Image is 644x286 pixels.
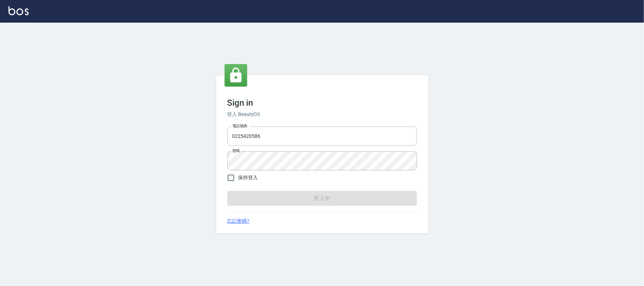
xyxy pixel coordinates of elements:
[227,98,417,108] h3: Sign in
[227,217,250,225] a: 忘記密碼?
[227,111,417,118] h6: 登入 BeautyOS
[232,148,240,153] label: 密碼
[238,174,258,181] span: 保持登入
[8,6,29,15] img: Logo
[232,123,247,129] label: 電話號碼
